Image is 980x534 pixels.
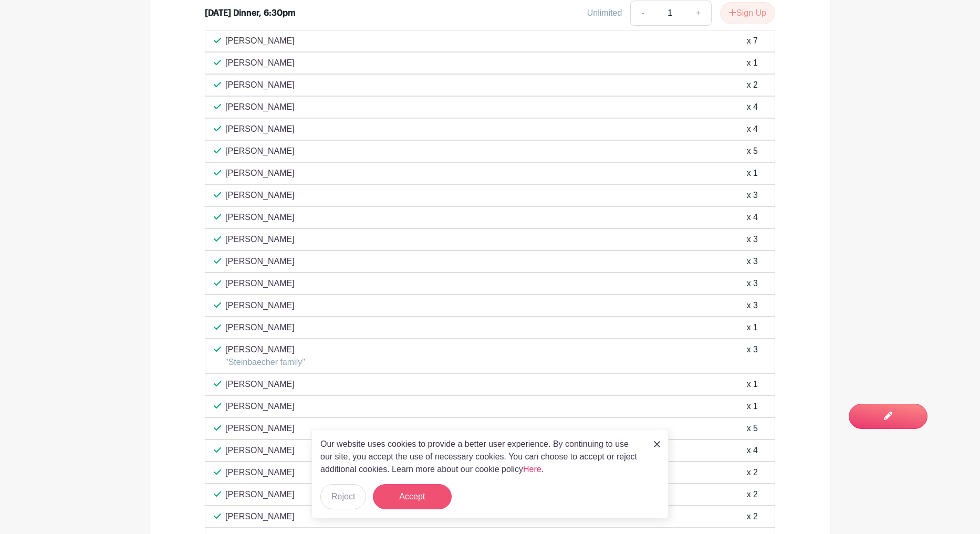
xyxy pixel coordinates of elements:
div: x 2 [747,466,758,479]
p: [PERSON_NAME] [225,255,295,268]
p: [PERSON_NAME] [225,343,305,356]
div: x 3 [747,277,758,290]
p: [PERSON_NAME] [225,233,295,246]
p: [PERSON_NAME] [225,145,295,158]
div: x 1 [747,400,758,413]
p: [PERSON_NAME] [225,422,295,435]
p: [PERSON_NAME] [225,299,295,312]
a: Here [523,465,541,474]
div: x 5 [747,145,758,158]
p: [PERSON_NAME] [225,488,295,501]
p: [PERSON_NAME] [225,79,295,91]
div: x 7 [747,35,758,47]
div: x 4 [747,211,758,224]
p: [PERSON_NAME] [225,211,295,224]
p: [PERSON_NAME] [225,444,295,457]
p: [PERSON_NAME] [225,400,295,413]
p: [PERSON_NAME] [225,321,295,334]
div: x 3 [747,255,758,268]
p: [PERSON_NAME] [225,378,295,391]
button: Sign Up [720,2,775,24]
img: close_button-5f87c8562297e5c2d7936805f587ecaba9071eb48480494691a3f1689db116b3.svg [654,441,660,447]
div: x 1 [747,57,758,69]
p: "Steinbaecher family" [225,356,305,369]
div: x 2 [747,79,758,91]
div: x 3 [747,233,758,246]
div: x 2 [747,488,758,501]
div: x 1 [747,167,758,180]
p: [PERSON_NAME] [225,123,295,135]
p: [PERSON_NAME] [225,189,295,202]
div: Unlimited [587,7,622,19]
div: x 4 [747,101,758,113]
div: x 4 [747,123,758,135]
p: [PERSON_NAME] [225,57,295,69]
div: x 5 [747,422,758,435]
div: x 2 [747,510,758,523]
div: x 1 [747,378,758,391]
a: + [685,1,712,26]
div: x 4 [747,444,758,457]
p: [PERSON_NAME] [225,101,295,113]
a: - [630,1,654,26]
p: [PERSON_NAME] [225,35,295,47]
button: Reject [320,484,366,509]
p: [PERSON_NAME] [225,510,295,523]
p: [PERSON_NAME] [225,466,295,479]
p: [PERSON_NAME] [225,277,295,290]
div: [DATE] Dinner, 6:30pm [205,7,296,19]
div: x 3 [747,343,758,369]
div: x 1 [747,321,758,334]
button: Accept [373,484,452,509]
div: x 3 [747,299,758,312]
p: [PERSON_NAME] [225,167,295,180]
div: x 3 [747,189,758,202]
p: Our website uses cookies to provide a better user experience. By continuing to use our site, you ... [320,438,643,476]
